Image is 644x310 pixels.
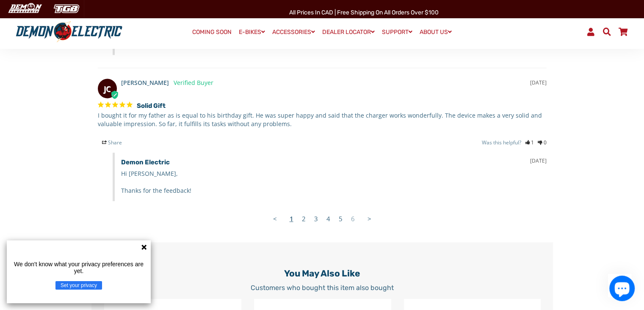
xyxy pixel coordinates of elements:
[417,26,455,38] a: ABOUT US
[104,283,540,293] p: Customers who bought this item also bought
[607,276,637,303] inbox-online-store-chat: Shopify online store chat
[525,139,534,147] i: 1
[482,139,547,147] div: Was this helpful?
[525,139,534,146] a: Rate review as helpful
[538,139,546,147] i: 0
[236,26,268,38] a: E-BIKES
[121,157,170,167] h3: Demon Electric
[104,268,540,279] h2: You may also like
[289,9,439,16] span: All Prices in CAD | Free shipping on all orders over $100
[55,281,102,290] button: Set your privacy
[530,79,547,87] div: [DATE]
[97,99,133,111] span: 5-Star Rating Review
[310,210,322,227] a: Page 3
[98,79,117,99] div: JC
[121,169,547,195] p: Hi [PERSON_NAME], Thanks for the feedback!
[49,2,84,16] img: TGB Canada
[121,79,169,87] strong: [PERSON_NAME]
[334,210,347,227] a: Page 5
[137,101,166,111] h3: Solid Gift
[98,214,547,224] ul: Reviews Pagination
[4,2,45,16] img: Demon Electric
[319,26,378,38] a: DEALER LOCATOR
[347,210,359,227] a: Page 6
[98,138,126,147] span: Share
[13,21,125,43] img: Demon Electric logo
[98,111,547,128] p: I bought it for my father as is equal to his birthday gift. He was super happy and said that the ...
[10,261,147,274] p: We don't know what your privacy preferences are yet.
[322,210,334,227] a: Page 4
[379,26,415,38] a: SUPPORT
[538,139,546,146] a: Rate review as not helpful
[189,26,235,38] a: COMING SOON
[269,26,318,38] a: ACCESSORIES
[530,157,547,165] div: [DATE]
[298,210,310,227] a: Page 2
[285,210,298,227] a: Page 1
[363,210,376,227] a: Next page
